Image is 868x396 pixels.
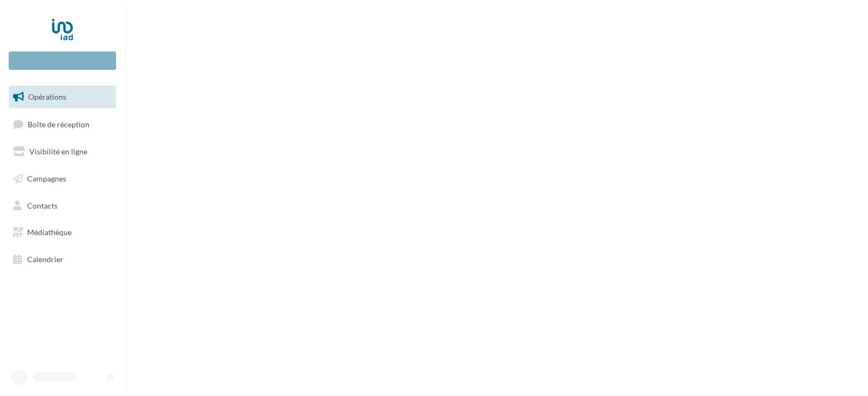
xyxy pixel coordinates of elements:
div: Nouvelle campagne [9,51,116,70]
a: Contacts [7,194,118,217]
span: Opérations [28,92,66,101]
span: Contacts [27,200,58,210]
span: Visibilité en ligne [29,147,87,156]
a: Calendrier [7,248,118,271]
a: Opérations [7,86,118,108]
a: Campagnes [7,167,118,190]
span: Boîte de réception [28,119,90,128]
a: Boîte de réception [7,113,118,136]
span: Campagnes [27,174,66,183]
a: Médiathèque [7,221,118,244]
a: Visibilité en ligne [7,140,118,163]
span: Calendrier [27,255,63,264]
span: Médiathèque [27,228,72,237]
